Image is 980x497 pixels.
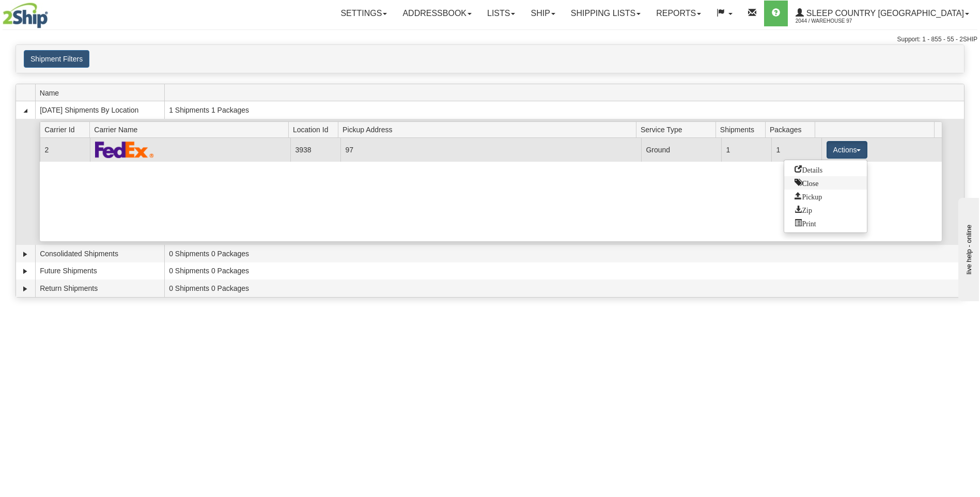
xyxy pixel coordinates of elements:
[290,138,340,161] td: 3938
[44,121,90,137] span: Carrier Id
[795,192,822,199] span: Pickup
[3,35,977,44] div: Support: 1 - 855 - 55 - 2SHIP
[35,262,164,280] td: Future Shipments
[8,9,96,17] div: live help - online
[784,163,867,176] a: Go to Details view
[770,121,815,137] span: Packages
[95,141,154,158] img: FedEx Express®
[784,176,867,190] a: Close this group
[293,121,338,137] span: Location Id
[771,138,821,161] td: 1
[804,9,964,18] span: Sleep Country [GEOGRAPHIC_DATA]
[164,279,964,297] td: 0 Shipments 0 Packages
[720,121,766,137] span: Shipments
[20,284,30,294] a: Expand
[35,101,164,119] td: [DATE] Shipments By Location
[788,1,977,26] a: Sleep Country [GEOGRAPHIC_DATA] 2044 / Warehouse 97
[164,245,964,262] td: 0 Shipments 0 Packages
[3,3,48,28] img: logo2044.jpg
[164,101,964,119] td: 1 Shipments 1 Packages
[795,165,822,173] span: Details
[563,1,648,26] a: Shipping lists
[24,50,89,68] button: Shipment Filters
[20,249,30,259] a: Expand
[648,1,709,26] a: Reports
[20,266,30,276] a: Expand
[796,16,873,26] span: 2044 / Warehouse 97
[795,206,812,213] span: Zip
[479,1,523,26] a: Lists
[340,138,641,161] td: 97
[784,216,867,230] a: Print or Download All Shipping Documents in one file
[343,121,636,137] span: Pickup Address
[784,190,867,203] a: Request a carrier pickup
[40,138,90,161] td: 2
[40,85,164,101] span: Name
[956,196,979,301] iframe: chat widget
[35,245,164,262] td: Consolidated Shipments
[641,121,715,137] span: Service Type
[20,105,30,116] a: Collapse
[784,203,867,216] a: Zip and Download All Shipping Documents
[641,138,721,161] td: Ground
[35,279,164,297] td: Return Shipments
[795,219,816,226] span: Print
[827,141,868,159] button: Actions
[395,1,479,26] a: Addressbook
[164,262,964,280] td: 0 Shipments 0 Packages
[94,121,288,137] span: Carrier Name
[721,138,771,161] td: 1
[523,1,563,26] a: Ship
[333,1,395,26] a: Settings
[795,179,818,186] span: Close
